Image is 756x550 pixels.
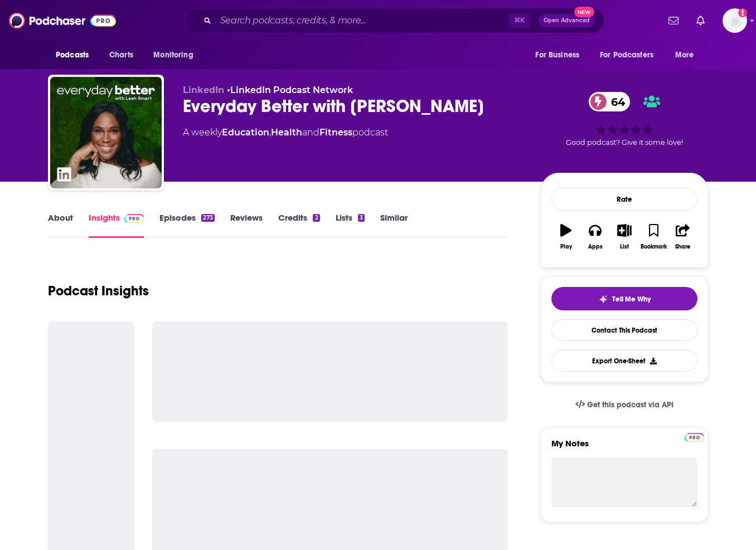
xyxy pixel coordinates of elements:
[201,214,215,222] div: 273
[222,127,269,138] a: Education
[723,8,747,33] button: Show profile menu
[48,283,149,299] h1: Podcast Insights
[527,45,593,66] button: open menu
[551,188,697,211] div: Rate
[89,212,144,238] a: InsightsPodchaser Pro
[109,47,133,63] span: Charts
[589,92,631,111] a: 64
[539,14,595,27] button: Open AdvancedNew
[668,217,697,257] button: Share
[566,138,683,147] span: Good podcast? Give it some love!
[380,212,408,238] a: Similar
[541,85,708,154] div: 64Good podcast? Give it some love!
[723,8,747,33] img: User Profile
[551,217,580,257] button: Play
[692,11,709,30] a: Show notifications dropdown
[271,127,302,138] a: Health
[675,47,694,63] span: More
[216,12,509,30] input: Search podcasts, credits, & more...
[641,244,667,250] div: Bookmark
[685,433,704,442] img: Podchaser Pro
[580,217,609,257] button: Apps
[9,10,116,31] img: Podchaser - Follow, Share and Rate Podcasts
[302,127,319,138] span: and
[664,11,683,30] a: Show notifications dropdown
[183,126,388,139] div: A weekly podcast
[50,77,162,188] img: Everyday Better with Leah Smart
[639,217,668,257] button: Bookmark
[269,127,271,138] span: ,
[667,45,708,66] button: open menu
[185,8,604,33] div: Search podcasts, credits, & more...
[319,127,352,138] a: Fitness
[738,8,747,17] svg: Add a profile image
[48,45,103,66] button: open menu
[551,319,697,341] a: Contact This Podcast
[56,47,89,63] span: Podcasts
[599,295,608,304] img: tell me why sparkle
[146,45,207,66] button: open menu
[358,214,365,222] div: 3
[551,287,697,310] button: tell me why sparkleTell Me Why
[313,214,319,222] div: 2
[593,45,670,66] button: open menu
[544,18,590,23] span: Open Advanced
[685,431,704,442] a: Pro website
[278,212,319,238] a: Credits2
[574,7,594,17] span: New
[620,244,629,250] div: List
[566,391,682,418] a: Get this podcast via API
[153,47,193,63] span: Monitoring
[159,212,215,238] a: Episodes273
[124,214,144,223] img: Podchaser Pro
[560,244,572,250] div: Play
[723,8,747,33] span: Logged in as sarahhallprinc
[48,212,73,238] a: About
[509,13,530,28] span: ⌘ K
[227,85,353,95] span: •
[535,47,579,63] span: For Business
[551,350,697,372] button: Export One-Sheet
[551,438,697,457] label: My Notes
[675,244,690,250] div: Share
[610,217,639,257] button: List
[612,295,651,304] span: Tell Me Why
[102,45,140,66] a: Charts
[183,85,224,95] span: LinkedIn
[587,400,673,410] span: Get this podcast via API
[336,212,365,238] a: Lists3
[588,244,603,250] div: Apps
[230,85,353,95] a: LinkedIn Podcast Network
[230,212,263,238] a: Reviews
[600,47,653,63] span: For Podcasters
[600,92,631,111] span: 64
